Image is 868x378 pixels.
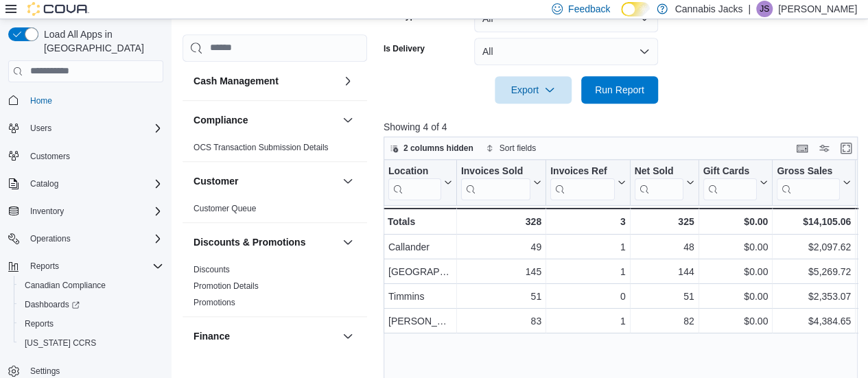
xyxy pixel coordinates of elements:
[777,165,840,200] div: Gross Sales
[748,1,751,17] p: |
[3,146,169,166] button: Customers
[3,91,169,110] button: Home
[388,239,452,255] div: Callander
[634,165,683,200] div: Net Sold
[634,313,694,329] div: 82
[183,139,367,161] div: Compliance
[3,119,169,138] button: Users
[27,2,89,16] img: Cova
[703,213,768,230] div: $0.00
[581,76,658,104] button: Run Report
[760,1,769,17] span: JS
[634,239,694,255] div: 48
[703,165,757,178] div: Gift Cards
[550,213,625,230] div: 3
[777,288,851,305] div: $2,353.07
[3,174,169,193] button: Catalog
[30,233,71,244] span: Operations
[25,176,64,192] button: Catalog
[388,165,441,200] div: Location
[595,83,644,97] span: Run Report
[14,333,169,353] button: [US_STATE] CCRS
[193,74,279,88] h3: Cash Management
[388,165,452,200] button: Location
[568,2,610,16] span: Feedback
[703,288,768,305] div: $0.00
[14,295,169,314] a: Dashboards
[550,239,625,255] div: 1
[25,258,163,274] span: Reports
[550,165,625,200] button: Invoices Ref
[388,263,452,280] div: [GEOGRAPHIC_DATA]
[3,229,169,248] button: Operations
[703,239,768,255] div: $0.00
[461,165,530,178] div: Invoices Sold
[403,143,473,154] span: 2 columns hidden
[193,143,329,152] a: OCS Transaction Submission Details
[703,313,768,329] div: $0.00
[634,263,694,280] div: 144
[19,335,102,351] a: [US_STATE] CCRS
[30,95,52,106] span: Home
[25,93,58,109] a: Home
[384,43,425,54] label: Is Delivery
[25,120,57,137] button: Users
[19,296,85,313] a: Dashboards
[38,27,163,55] span: Load All Apps in [GEOGRAPHIC_DATA]
[19,316,163,332] span: Reports
[756,1,773,17] div: John Shelegey
[193,235,337,249] button: Discounts & Promotions
[461,165,541,200] button: Invoices Sold
[474,38,658,65] button: All
[634,213,694,230] div: 325
[3,202,169,221] button: Inventory
[388,313,452,329] div: [PERSON_NAME] [PERSON_NAME]
[777,165,840,178] div: Gross Sales
[500,143,536,154] span: Sort fields
[388,213,452,230] div: Totals
[25,120,163,137] span: Users
[816,140,832,156] button: Display options
[340,112,356,128] button: Compliance
[794,140,810,156] button: Keyboard shortcuts
[25,318,54,329] span: Reports
[30,123,51,134] span: Users
[19,296,163,313] span: Dashboards
[25,147,163,165] span: Customers
[461,313,541,329] div: 83
[30,366,60,377] span: Settings
[388,165,441,178] div: Location
[388,288,452,305] div: Timmins
[550,263,625,280] div: 1
[461,239,541,255] div: 49
[193,297,235,308] span: Promotions
[193,174,337,188] button: Customer
[461,263,541,280] div: 145
[183,200,367,222] div: Customer
[384,140,479,156] button: 2 columns hidden
[621,2,650,16] input: Dark Mode
[480,140,541,156] button: Sort fields
[193,235,305,249] h3: Discounts & Promotions
[30,261,59,272] span: Reports
[193,113,337,127] button: Compliance
[193,281,259,291] a: Promotion Details
[25,280,106,291] span: Canadian Compliance
[193,203,256,214] span: Customer Queue
[777,239,851,255] div: $2,097.62
[25,299,80,310] span: Dashboards
[193,281,259,292] span: Promotion Details
[25,203,163,220] span: Inventory
[25,92,163,109] span: Home
[495,76,572,104] button: Export
[193,329,230,343] h3: Finance
[675,1,742,17] p: Cannabis Jacks
[634,165,683,178] div: Net Sold
[193,142,329,153] span: OCS Transaction Submission Details
[193,74,337,88] button: Cash Management
[14,276,169,295] button: Canadian Compliance
[461,213,541,230] div: 328
[550,165,614,178] div: Invoices Ref
[14,314,169,333] button: Reports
